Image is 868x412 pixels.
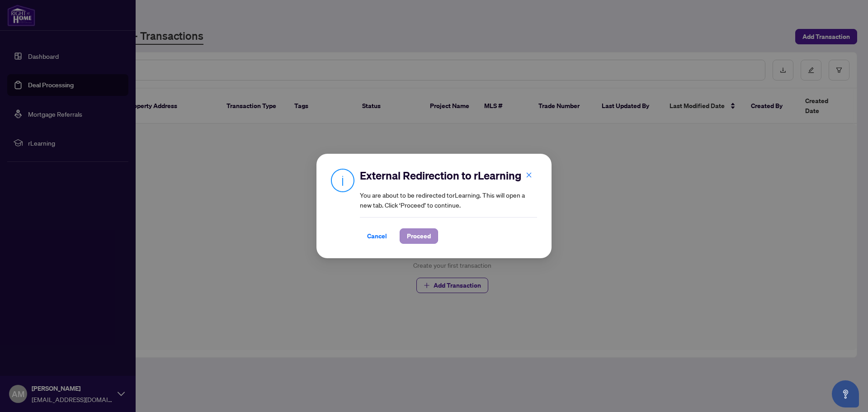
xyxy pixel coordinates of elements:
[400,228,438,244] button: Proceed
[526,172,532,178] span: close
[360,168,537,244] div: You are about to be redirected to rLearning . This will open a new tab. Click ‘Proceed’ to continue.
[331,168,354,192] img: Info Icon
[367,229,387,243] span: Cancel
[360,168,537,183] h2: External Redirection to rLearning
[360,228,394,244] button: Cancel
[832,380,859,407] button: Open asap
[407,229,431,243] span: Proceed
